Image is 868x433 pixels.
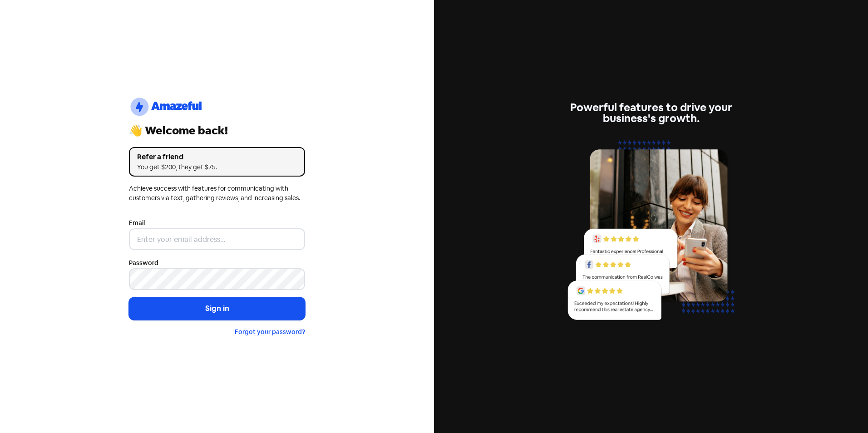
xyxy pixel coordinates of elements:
[129,184,305,203] div: Achieve success with features for communicating with customers via text, gathering reviews, and i...
[129,228,305,250] input: Enter your email address...
[129,297,305,320] button: Sign in
[235,328,305,336] a: Forgot your password?
[129,218,145,228] label: Email
[137,162,297,172] div: You get $200, they get $75.
[129,125,305,136] div: 👋 Welcome back!
[563,135,739,330] img: reviews
[563,102,739,124] div: Powerful features to drive your business's growth.
[137,152,297,162] div: Refer a friend
[129,258,158,268] label: Password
